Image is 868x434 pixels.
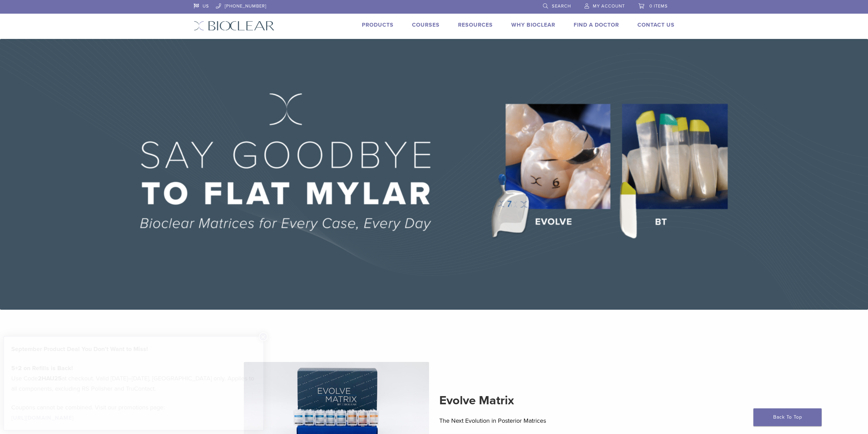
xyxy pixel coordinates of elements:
a: Courses [412,22,440,28]
strong: 5+2 on Refills is Back! [11,364,73,372]
span: 0 items [649,3,668,9]
span: Search [552,3,571,9]
a: Find A Doctor [574,22,619,28]
p: Coupons cannot be combined. Visit our promotions page: [11,402,256,423]
p: Use Code at checkout. Valid [DATE]–[DATE], [GEOGRAPHIC_DATA] only. Applies to all components, exc... [11,363,256,394]
span: My Account [593,3,625,9]
a: [URL][DOMAIN_NAME] [11,415,74,421]
a: Products [362,22,394,28]
h2: Evolve Matrix [439,392,624,409]
button: Close [259,332,268,341]
img: Bioclear [194,21,275,31]
a: Back To Top [753,408,822,426]
strong: September Product Deal You Don’t Want to Miss! [11,345,148,353]
strong: 2HAU25 [38,375,62,382]
p: The Next Evolution in Posterior Matrices [439,416,624,426]
a: Contact Us [637,22,675,28]
a: Resources [458,22,493,28]
a: Why Bioclear [511,22,555,28]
